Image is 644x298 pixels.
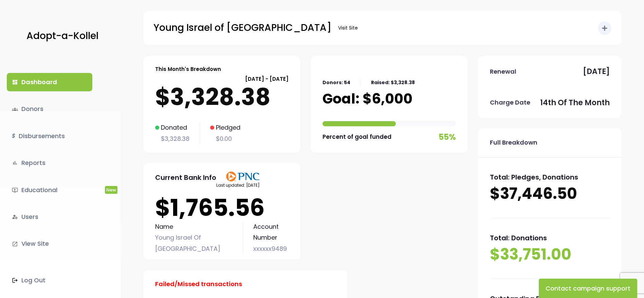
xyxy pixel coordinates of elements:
p: Young Israel Of [GEOGRAPHIC_DATA] [155,232,233,254]
p: Account Number [253,221,289,243]
p: $33,751.00 [490,244,610,265]
p: Charge Date [490,97,530,108]
a: dashboardDashboard [7,73,92,91]
p: 55% [439,130,456,144]
button: add [598,21,611,35]
p: Donors: 54 [323,78,350,87]
i: add [601,24,609,32]
a: Adopt-a-Kollel [23,20,98,53]
p: Adopt-a-Kollel [26,27,98,44]
i: bar_chart [12,160,18,166]
p: $3,328.38 [155,83,289,111]
a: launchView Site [7,235,92,253]
i: launch [12,241,18,247]
p: Full Breakdown [490,137,537,148]
p: 14th of the month [540,96,610,110]
span: New [105,186,117,194]
i: manage_accounts [12,214,18,220]
p: Young Israel of [GEOGRAPHIC_DATA] [153,19,331,36]
p: Raised: $3,328.38 [371,78,415,87]
p: xxxxxx9489 [253,243,289,254]
p: Total: Donations [490,232,610,244]
i: $ [12,131,15,141]
p: $37,446.50 [490,183,610,204]
img: PNClogo.svg [226,171,260,182]
span: groups [12,106,18,112]
button: Contact campaign support [539,279,637,298]
i: dashboard [12,79,18,85]
a: ondemand_videoEducationalNew [7,181,92,199]
p: This Month's Breakdown [155,64,221,74]
p: Goal: $6,000 [323,90,412,107]
p: $1,765.56 [155,194,289,221]
a: Visit Site [335,21,361,35]
p: [DATE] - [DATE] [155,74,289,83]
i: ondemand_video [12,187,18,193]
a: bar_chartReports [7,154,92,172]
p: Percent of goal funded [323,132,391,142]
a: groupsDonors [7,100,92,118]
p: Failed/Missed transactions [155,279,242,290]
p: $3,328.38 [155,133,189,144]
p: Name [155,221,233,232]
a: $Disbursements [7,127,92,145]
a: Log Out [7,271,92,290]
p: Renewal [490,66,516,77]
p: $0.00 [210,133,240,144]
p: Current Bank Info [155,171,216,184]
p: Total: Pledges, Donations [490,171,610,183]
p: Last updated: [DATE] [216,182,260,189]
p: Donated [155,122,189,133]
a: manage_accountsUsers [7,208,92,226]
p: [DATE] [583,65,610,78]
p: Pledged [210,122,240,133]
